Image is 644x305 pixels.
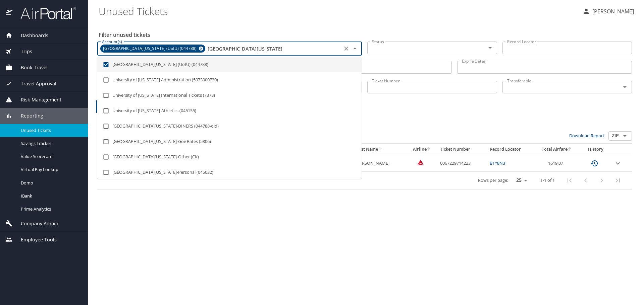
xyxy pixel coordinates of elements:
[534,155,580,171] td: 1619.07
[21,127,80,134] span: Unused Tickets
[417,159,424,166] img: Delta Airlines
[97,144,632,189] table: custom pagination table
[97,134,362,149] li: [GEOGRAPHIC_DATA][US_STATE]-Gov Rates (5806)
[590,7,634,15] p: [PERSON_NAME]
[13,7,76,20] img: airportal-logo.png
[12,48,32,55] span: Trips
[97,88,362,103] li: University of [US_STATE] International Tickets (7378)
[12,112,43,120] span: Reporting
[97,149,362,165] li: [GEOGRAPHIC_DATA][US_STATE]-Other (CK)
[12,32,48,39] span: Dashboards
[478,178,508,182] p: Rows per page:
[534,144,580,155] th: Total Airfare
[21,206,80,212] span: Prime Analytics
[12,220,58,227] span: Company Admin
[353,144,407,155] th: First Name
[21,153,80,160] span: Value Scorecard
[427,147,431,152] button: sort
[100,45,205,53] div: [GEOGRAPHIC_DATA][US_STATE] (UofU) (044788)
[407,144,437,155] th: Airline
[21,180,80,186] span: Domo
[437,155,487,171] td: 0067229714223
[568,147,572,152] button: sort
[341,44,351,53] button: Clear
[437,144,487,155] th: Ticket Number
[99,1,577,21] h1: Unused Tickets
[97,165,362,180] li: [GEOGRAPHIC_DATA][US_STATE]-Personal (045032)
[97,57,362,72] li: [GEOGRAPHIC_DATA][US_STATE] (UofU) (044788)
[378,147,383,152] button: sort
[12,64,48,71] span: Book Travel
[540,178,555,182] p: 1-1 of 1
[12,96,61,103] span: Risk Management
[580,144,611,155] th: History
[100,45,201,52] span: [GEOGRAPHIC_DATA][US_STATE] (UofU) (044788)
[511,175,530,185] select: rows per page
[490,160,505,166] a: B1Y8N3
[97,72,362,88] li: University of [US_STATE] Administration (5073000730)
[12,80,56,87] span: Travel Approval
[99,29,633,40] h2: Filter unused tickets
[580,5,637,17] button: [PERSON_NAME]
[21,140,80,147] span: Savings Tracker
[97,119,362,134] li: [GEOGRAPHIC_DATA][US_STATE]-DINERS (044788-old)
[21,193,80,199] span: IBank
[620,82,630,92] button: Open
[12,236,57,243] span: Employee Tools
[97,120,632,131] h3: 1 Results
[353,155,407,171] td: [PERSON_NAME]
[21,166,80,173] span: Virtual Pay Lookup
[485,43,495,53] button: Open
[97,103,362,119] li: University of [US_STATE]-Athletics (045155)
[487,144,534,155] th: Record Locator
[6,7,13,20] img: icon-airportal.png
[96,100,118,113] button: Filter
[569,133,604,139] a: Download Report
[350,44,360,53] button: Close
[614,159,622,167] button: expand row
[620,131,630,141] button: Open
